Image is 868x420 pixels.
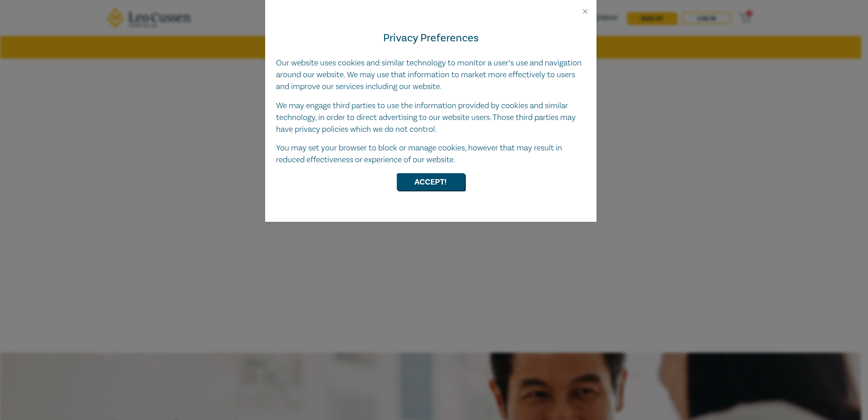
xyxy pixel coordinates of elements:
button: Close [581,7,589,15]
p: You may set your browser to block or manage cookies, however that may result in reduced effective... [276,142,586,166]
p: We may engage third parties to use the information provided by cookies and similar technology, in... [276,100,586,135]
p: Our website uses cookies and similar technology to monitor a user’s use and navigation around our... [276,57,586,93]
h4: Privacy Preferences [276,30,586,46]
button: Accept! [397,173,465,190]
